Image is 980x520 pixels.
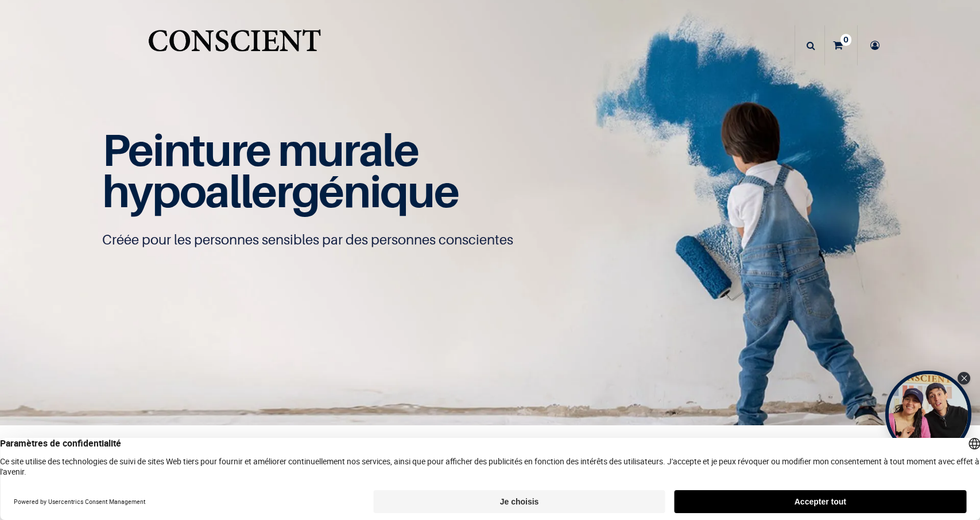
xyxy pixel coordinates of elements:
[885,371,971,457] div: Open Tolstoy
[146,23,323,68] img: Conscient
[840,34,851,45] sup: 0
[102,164,459,218] span: hypoallergénique
[825,25,857,65] a: 0
[102,231,878,249] p: Créée pour les personnes sensibles par des personnes conscientes
[958,372,970,385] div: Close Tolstoy widget
[102,123,419,176] span: Peinture murale
[885,371,971,457] div: Open Tolstoy widget
[885,371,971,457] div: Tolstoy bubble widget
[146,23,323,68] a: Logo of Conscient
